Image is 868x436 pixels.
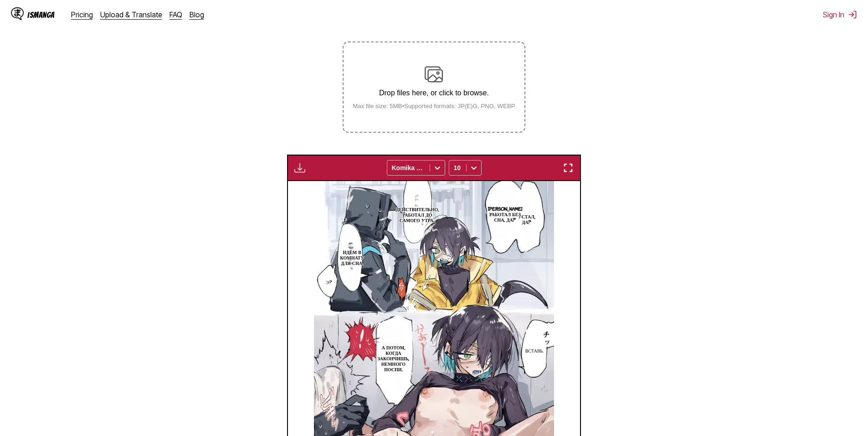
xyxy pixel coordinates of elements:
img: IsManga Logo [11,7,24,20]
img: Download translated images [294,162,305,173]
a: Pricing [71,10,93,19]
img: Enter fullscreen [563,162,574,173]
p: [PERSON_NAME] работал без сна, да? [486,204,524,224]
button: Sign In [823,10,857,19]
a: Blog [190,10,204,19]
a: IsManga LogoIsManga [11,7,71,22]
img: Sign out [848,10,857,19]
p: А потом, когда закончишь, немного поспи. [376,343,411,374]
p: Устал, да? [516,212,537,226]
a: Upload & Translate [100,10,162,19]
div: IsManga [27,10,55,19]
p: Drop files here, or click to browse. [345,89,523,97]
p: Действительно, работал до самого утра... [394,204,441,224]
small: Max file size: 5MB • Supported formats: JP(E)G, PNG, WEBP [345,103,523,109]
p: Идём в комнату для сна. [339,247,366,267]
p: Э? [324,277,334,286]
a: FAQ [169,10,182,19]
p: Вставь. [524,346,546,355]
